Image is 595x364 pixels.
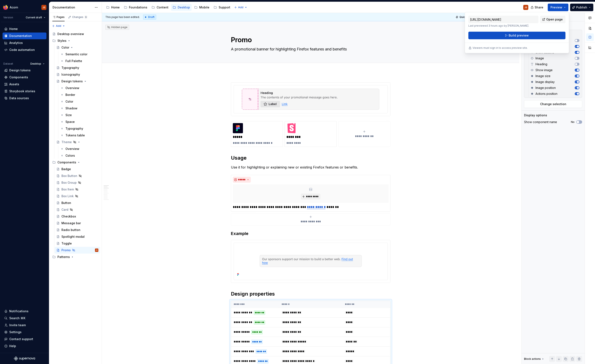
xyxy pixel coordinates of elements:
[230,35,390,45] textarea: Promo
[9,316,25,320] div: Search ⌘K
[199,5,209,10] div: Mobile
[9,330,22,334] div: Settings
[3,88,46,95] a: Storybook stories
[55,166,100,172] a: Badge
[219,5,230,10] div: Support
[1,3,48,12] button: AcornJS
[65,59,82,63] div: Full Palette
[3,329,46,335] a: Settings
[61,221,81,225] div: Message bar
[576,5,587,10] span: Publish
[55,179,100,186] a: Box Group
[233,123,243,133] img: 714de2c8-63a0-4711-ae00-e8d52b1bf62c.png
[10,5,18,10] div: Acorn
[59,58,100,64] a: Full Palette
[104,3,232,12] div: Page tree
[231,165,390,170] p: Use it for highlighting or explaining new or existing Firefox features or benefits.
[61,72,80,77] div: Iconography
[9,75,28,79] div: Components
[55,227,100,233] a: Radio button
[535,86,556,90] span: Image position
[524,356,545,362] div: Block actions
[26,16,42,19] span: Current draft
[9,309,28,313] div: Notifications
[51,159,100,166] div: Components
[529,4,546,11] button: Share
[9,48,35,52] div: Code automation
[28,61,46,67] button: Desktop
[59,105,100,112] a: Shadow
[61,174,77,178] div: Box Button
[57,160,76,164] div: Components
[55,233,100,240] a: Spotlight modal
[454,14,480,20] button: Quick preview
[468,24,538,27] p: Last previewed 3 hours ago by [PERSON_NAME].
[9,89,35,93] div: Storybook stories
[14,356,35,361] a: Supernova Logo
[548,4,568,11] button: Preview
[104,4,121,11] a: Home
[107,26,127,29] div: Hidden page
[9,82,19,86] div: Assets
[65,113,72,117] div: Size
[230,46,390,53] textarea: A promotional banner for highlighting Firefox features and benefits
[535,80,555,84] span: Image display
[233,4,249,10] button: Add
[59,118,100,125] a: Space
[57,255,70,259] div: Patterns
[61,248,71,252] div: Promo
[9,68,31,72] div: Design tokens
[61,235,85,239] div: Spotlight modal
[231,231,390,236] h3: Example
[535,74,550,78] span: Image size
[65,147,79,151] div: Overview
[3,39,46,46] a: Analytics
[65,86,79,90] div: Overview
[525,6,527,9] div: JS
[61,66,79,70] div: Typography
[143,15,156,20] div: Draft
[571,120,575,124] label: No
[468,32,565,39] button: Build preview
[84,15,88,19] span: 9
[178,5,190,10] div: Desktop
[238,6,243,9] span: Add
[55,247,100,254] a: PromoJS
[3,5,8,10] img: 894890ef-b4b9-4142-abf4-a08b65caed53.png
[65,106,77,110] div: Shadow
[59,85,100,91] a: Overview
[61,228,80,232] div: Radio button
[55,44,100,51] a: Color
[65,126,83,131] div: Typography
[9,323,26,327] div: Invite team
[61,167,71,171] div: Badge
[3,95,46,102] a: Data sources
[51,37,100,44] div: Styles
[55,206,100,213] a: Card
[509,33,529,38] span: Build preview
[171,4,192,11] a: Desktop
[111,5,120,10] div: Home
[55,139,100,145] a: Theme
[9,344,16,348] div: Help
[55,220,100,227] a: Message bar
[61,45,69,50] div: Color
[3,33,46,39] a: Documentation
[550,5,562,10] span: Preview
[96,248,98,252] div: JS
[9,34,32,38] div: Documentation
[535,62,547,66] span: Heading
[540,16,565,23] a: Open page
[105,15,140,19] span: This page has been edited.
[3,336,46,342] button: Contact support
[59,132,100,139] a: Tokens table
[52,15,65,19] div: Pages
[55,78,100,85] a: Design tokens
[3,16,13,19] div: Version
[59,91,100,98] a: Border
[51,31,100,260] div: Page tree
[65,153,75,158] div: Colors
[59,51,100,58] a: Semantic color
[157,5,168,10] div: Content
[61,181,77,185] div: Box Group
